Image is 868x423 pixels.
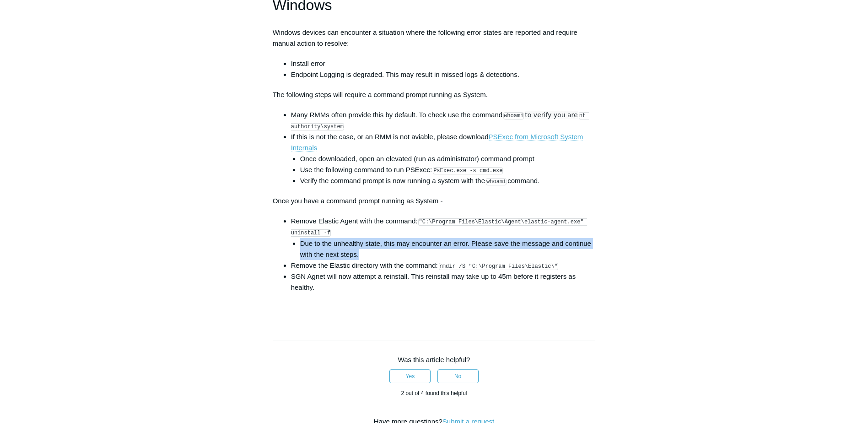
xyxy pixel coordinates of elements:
[291,133,583,152] a: PSExec from Microsoft System Internals
[273,27,596,49] p: Windows devices can encounter a situation where the following error states are reported and requi...
[273,89,596,100] p: The following steps will require a command prompt running as System.
[300,164,596,175] li: Use the following command to run PSExec:
[389,369,431,383] button: This article was helpful
[300,175,596,186] li: Verify the command prompt is now running a system with the command.
[300,238,596,260] li: Due to the unhealthy state, this may encounter an error. Please save the message and continue wit...
[291,260,596,271] li: Remove the Elastic directory with the command:
[291,131,596,186] li: If this is not the case, or an RMM is not aviable, please download
[398,356,470,363] span: Was this article helpful?
[291,218,587,237] code: "C:\Program Files\Elastic\Agent\elastic-agent.exe" uninstall -f
[291,112,589,130] code: nt authority\system
[291,109,596,131] li: Many RMMs often provide this by default. To check use the command
[300,153,596,164] li: Once downloaded, open an elevated (run as administrator) command prompt
[503,112,524,119] code: whoami
[439,263,558,270] code: rmdir /S "C:\Program Files\Elastic\"
[486,178,507,185] code: whoami
[273,195,596,206] p: Once you have a command prompt running as System -
[291,216,596,260] li: Remove Elastic Agent with the command:
[437,369,479,383] button: This article was not helpful
[291,69,596,80] li: Endpoint Logging is degraded. This may result in missed logs & detections.
[433,167,503,174] code: PsExec.exe -s cmd.exe
[401,390,467,396] span: 2 out of 4 found this helpful
[291,58,596,69] li: Install error
[525,111,577,119] span: to verify you are
[291,271,596,293] li: SGN Agnet will now attempt a reinstall. This reinstall may take up to 45m before it registers as ...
